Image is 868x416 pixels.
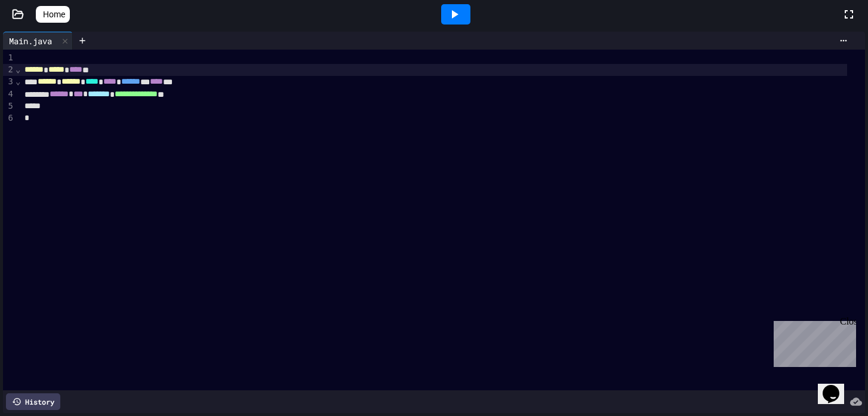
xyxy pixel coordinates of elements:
span: Fold line [15,65,21,74]
div: 6 [3,112,15,124]
div: Main.java [3,35,58,47]
div: Main.java [3,32,73,50]
iframe: chat widget [769,316,856,367]
div: 3 [3,76,15,88]
div: Chat with us now!Close [5,5,82,76]
div: 2 [3,64,15,76]
iframe: chat widget [818,368,856,404]
div: History [6,393,60,410]
span: Home [43,8,65,20]
div: 1 [3,52,15,64]
div: 4 [3,88,15,100]
div: 5 [3,100,15,112]
a: Home [36,6,70,23]
span: Fold line [15,77,21,86]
